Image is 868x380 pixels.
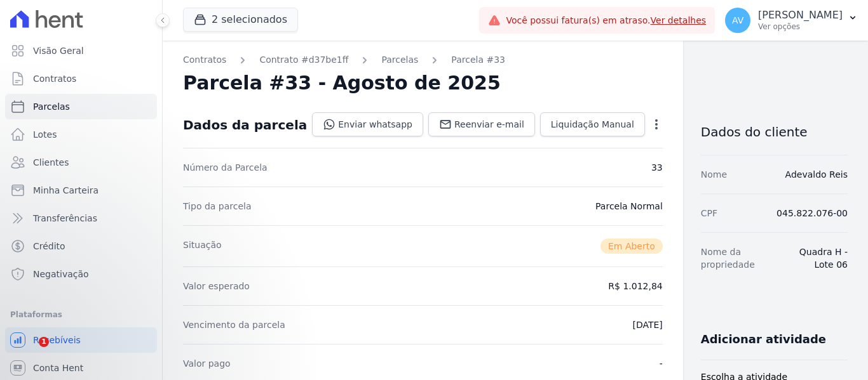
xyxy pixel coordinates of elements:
span: Parcelas [33,100,70,113]
dt: Tipo da parcela [183,200,252,213]
a: Parcelas [381,53,418,67]
a: Negativação [5,261,157,287]
button: 2 selecionados [183,8,298,32]
a: Reenviar e-mail [428,112,535,136]
h3: Adicionar atividade [701,332,826,347]
a: Contratos [5,66,157,91]
span: Clientes [33,156,69,169]
iframe: Intercom notifications mensagem [10,257,264,346]
dd: - [660,357,663,370]
a: Enviar whatsapp [312,112,423,136]
a: Adevaldo Reis [785,169,848,180]
a: Crédito [5,233,157,259]
a: Liquidação Manual [540,112,645,136]
div: Dados da parcela [183,117,307,133]
h3: Dados do cliente [701,124,848,140]
a: Contrato #d37be1ff [259,53,348,67]
a: Parcela #33 [451,53,505,67]
p: Ver opções [758,22,843,32]
a: Transferências [5,206,157,231]
dt: Nome [701,168,727,181]
nav: Breadcrumb [183,53,663,67]
span: Minha Carteira [33,184,98,197]
span: Lotes [33,128,57,141]
h2: Parcela #33 - Agosto de 2025 [183,72,501,95]
a: Visão Geral [5,38,157,63]
span: Visão Geral [33,44,84,57]
span: 1 [39,337,49,347]
span: Você possui fatura(s) em atraso. [506,14,706,27]
p: [PERSON_NAME] [758,9,843,22]
dt: Nome da propriedade [701,246,774,271]
span: Contratos [33,72,76,85]
dt: CPF [701,207,717,219]
span: Reenviar e-mail [454,118,524,131]
a: Contratos [183,53,226,67]
span: Em Aberto [600,239,663,254]
dd: 33 [651,161,663,174]
dt: Situação [183,239,222,254]
dt: Valor pago [183,357,231,370]
span: Transferências [33,212,97,225]
dd: [DATE] [632,318,662,331]
dd: 045.822.076-00 [776,207,848,219]
a: Ver detalhes [651,15,707,25]
a: Parcelas [5,94,157,119]
a: Minha Carteira [5,178,157,203]
span: Liquidação Manual [551,118,634,131]
dd: R$ 1.012,84 [608,280,662,292]
span: AV [732,16,743,25]
span: Crédito [33,240,65,252]
a: Lotes [5,122,157,147]
dd: Quadra H - Lote 06 [784,246,848,271]
button: AV [PERSON_NAME] Ver opções [715,3,868,38]
dd: Parcela Normal [595,200,663,213]
dt: Número da Parcela [183,161,268,174]
a: Clientes [5,150,157,175]
span: Conta Hent [33,362,83,374]
iframe: Intercom live chat [13,337,43,367]
a: Recebíveis [5,327,157,353]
